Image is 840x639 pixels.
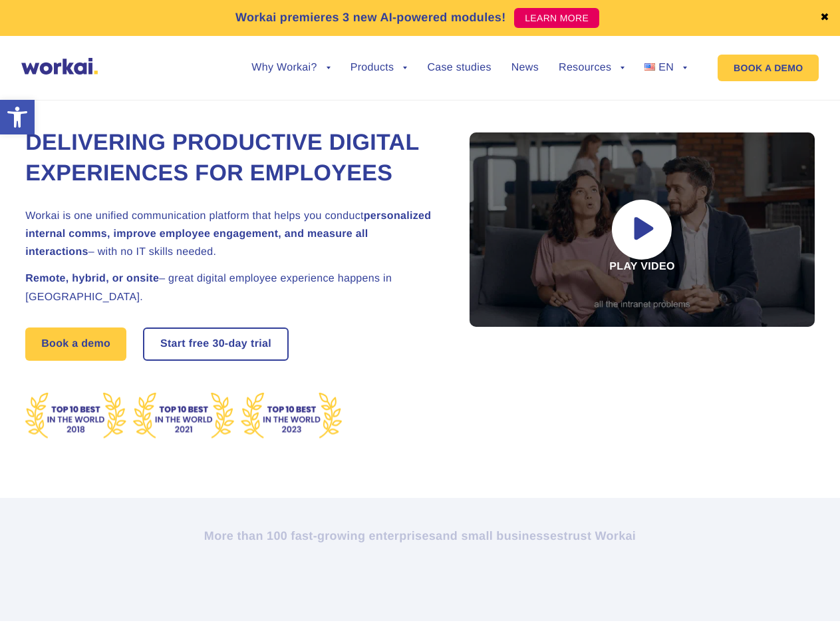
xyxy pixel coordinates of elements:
[251,63,330,73] a: Why Workai?
[658,62,674,73] span: EN
[718,55,819,81] a: BOOK A DEMO
[144,329,287,359] a: Start free30-daytrial
[25,210,431,258] strong: personalized internal comms, improve employee engagement, and measure all interactions
[511,63,539,73] a: News
[514,8,599,28] a: LEARN MORE
[235,9,506,27] p: Workai premieres 3 new AI-powered modules!
[470,132,815,327] div: Play video
[25,128,438,189] h1: Delivering Productive Digital Experiences for Employees
[51,528,789,544] h2: More than 100 fast-growing enterprises trust Workai
[25,270,438,306] h2: – great digital employee experience happens in [GEOGRAPHIC_DATA].
[25,327,126,361] a: Book a demo
[25,273,159,284] strong: Remote, hybrid, or onsite
[436,529,563,542] i: and small businesses
[212,339,247,349] i: 30-day
[559,63,625,73] a: Resources
[427,63,491,73] a: Case studies
[350,63,408,73] a: Products
[25,207,438,262] h2: Workai is one unified communication platform that helps you conduct – with no IT skills needed.
[820,13,829,23] a: ✖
